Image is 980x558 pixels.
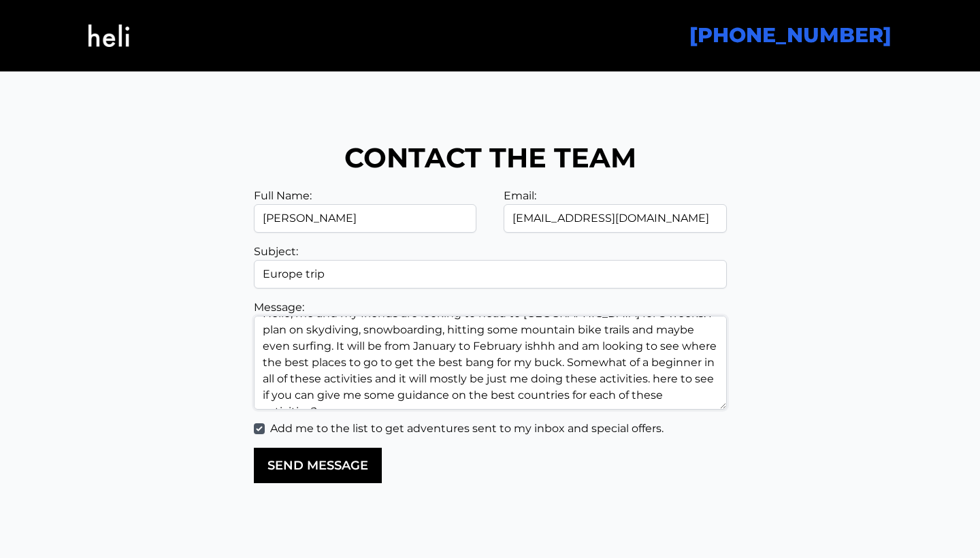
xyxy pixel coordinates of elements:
h2: CONTACT THE TEAM [75,142,905,174]
button: SEND MESSAGE [254,448,382,483]
input: Email [504,204,727,233]
img: Heli OS Logo [88,8,129,63]
label: Full Name: [254,189,312,202]
label: Email: [504,189,536,202]
label: Message: [254,301,304,314]
input: Full Name [254,204,477,233]
label: Subject: [254,245,298,258]
a: [PHONE_NUMBER] [689,22,892,48]
input: Subject [254,260,727,289]
label: Add me to the list to get adventures sent to my inbox and special offers. [270,421,664,437]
